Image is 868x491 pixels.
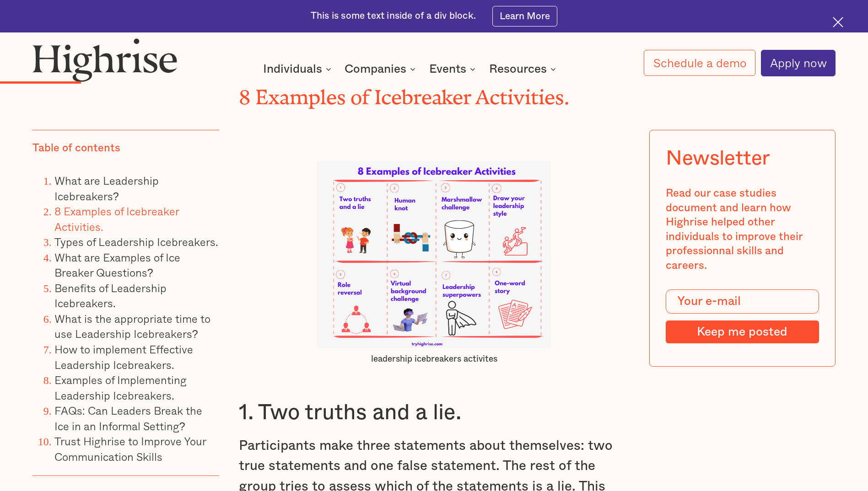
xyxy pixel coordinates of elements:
[54,203,179,235] a: 8 Examples of Icebreaker Activities.
[833,17,843,27] img: Cross icon
[666,187,819,273] div: Read our case studies document and learn how Highrise helped other individuals to improve their p...
[489,64,559,75] div: Resources
[345,64,406,75] div: Companies
[666,147,770,171] div: Newsletter
[54,402,203,434] a: FAQs: Can Leaders Break the Ice in an Informal Setting?
[263,64,322,75] div: Individuals
[263,64,334,75] div: Individuals
[54,233,218,250] a: Types of Leadership Icebreakers.
[345,64,418,75] div: Companies
[54,310,210,342] a: What is the appropriate time to use Leadership Icebreakers?
[54,249,180,281] a: What are Examples of Ice Breaker Questions?
[429,64,466,75] div: Events
[761,50,836,76] a: Apply now
[666,289,819,343] form: Modal Form
[54,279,167,312] a: Benefits of Leadership Icebreakers.
[54,341,193,373] a: How to implement Effective Leadership Icebreakers.
[239,81,629,104] h2: 8 Examples of Icebreaker Activities.
[32,38,178,82] img: Highrise logo
[429,64,478,75] div: Events
[239,399,629,426] h3: 1. Two truths and a lie.
[317,353,551,365] figcaption: leadership icebreakers activites
[489,64,547,75] div: Resources
[54,371,187,404] a: Examples of Implementing Leadership Icebreakers.
[666,289,819,314] input: Your e-mail
[492,6,558,27] a: Learn More
[54,172,159,204] a: What are Leadership Icebreakers?
[644,50,755,76] a: Schedule a demo
[311,10,476,22] div: This is some text inside of a div block.
[32,141,120,156] div: Table of contents
[666,320,819,343] input: Keep me posted
[54,432,206,465] a: Trust Highrise to Improve Your Communication Skills
[317,161,551,348] img: leadership icebreakers activites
